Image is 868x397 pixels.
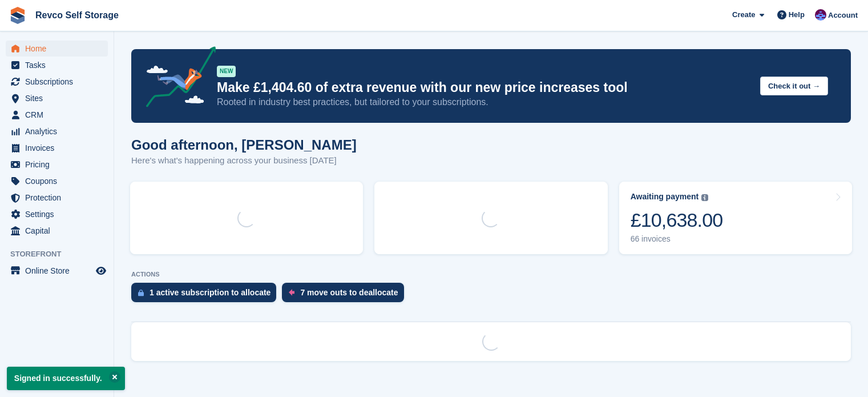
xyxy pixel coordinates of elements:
[31,6,123,25] a: Revco Self Storage
[6,123,108,139] a: menu
[760,77,828,95] button: Check it out →
[732,9,755,21] span: Create
[131,137,357,153] h1: Good afternoon, [PERSON_NAME]
[701,194,708,201] img: icon-info-grey-7440780725fd019a000dd9b08b2336e03edf1995a4989e88bcd33f0948082b44.svg
[300,288,398,297] div: 7 move outs to deallocate
[131,154,357,167] p: Here's what's happening across your business [DATE]
[631,208,723,232] div: £10,638.00
[25,190,94,206] span: Protection
[94,264,108,278] a: Preview store
[631,234,723,244] div: 66 invoices
[6,57,108,73] a: menu
[131,283,282,308] a: 1 active subscription to allocate
[9,7,26,24] img: stora-icon-8386f47178a22dfd0bd8f6a31ec36ba5ce8667c1dd55bd0f319d3a0aa187defe.svg
[6,140,108,156] a: menu
[289,289,294,296] img: move_outs_to_deallocate_icon-f764333ba52eb49d3ac5e1228854f67142a1ed5810a6f6cc68b1a99e826820c5.svg
[815,9,826,21] img: Lianne Revell
[150,288,271,297] div: 1 active subscription to allocate
[789,9,805,21] span: Help
[25,90,94,106] span: Sites
[136,46,216,111] img: price-adjustments-announcement-icon-8257ccfd72463d97f412b2fc003d46551f7dbcb40ab6d574587a9cd5c0d94...
[631,192,699,202] div: Awaiting payment
[6,190,108,206] a: menu
[282,283,409,308] a: 7 move outs to deallocate
[6,157,108,173] a: menu
[25,123,94,139] span: Analytics
[25,173,94,189] span: Coupons
[6,74,108,90] a: menu
[217,96,751,109] p: Rooted in industry best practices, but tailored to your subscriptions.
[828,10,858,21] span: Account
[25,223,94,239] span: Capital
[6,173,108,189] a: menu
[217,66,236,77] div: NEW
[25,74,94,90] span: Subscriptions
[10,248,114,260] span: Storefront
[25,140,94,156] span: Invoices
[138,289,144,296] img: active_subscription_to_allocate_icon-d502201f5373d7db506a760aba3b589e785aa758c864c3986d89f69b8ff3...
[25,57,94,73] span: Tasks
[619,182,852,254] a: Awaiting payment £10,638.00 66 invoices
[131,271,851,278] p: ACTIONS
[6,90,108,106] a: menu
[25,157,94,173] span: Pricing
[6,223,108,239] a: menu
[25,107,94,123] span: CRM
[7,367,125,390] p: Signed in successfully.
[25,206,94,222] span: Settings
[6,263,108,279] a: menu
[6,41,108,57] a: menu
[25,41,94,57] span: Home
[25,263,94,279] span: Online Store
[6,206,108,222] a: menu
[217,79,751,96] p: Make £1,404.60 of extra revenue with our new price increases tool
[6,107,108,123] a: menu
